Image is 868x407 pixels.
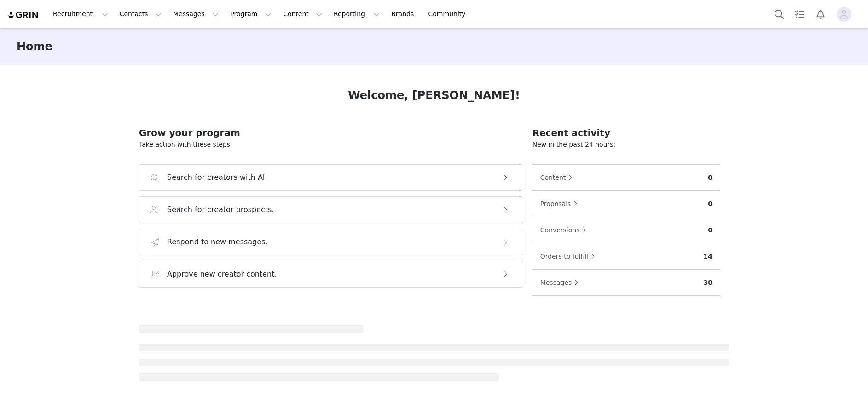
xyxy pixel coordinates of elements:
button: Proposals [540,196,583,211]
button: Conversions [540,223,591,237]
button: Contacts [114,4,167,24]
button: Program [225,4,277,24]
button: Profile [831,7,861,22]
button: Search [769,4,789,24]
button: Notifications [810,4,831,24]
button: Respond to new messages. [139,229,523,255]
button: Messages [168,4,224,24]
button: Messages [540,275,584,290]
a: Brands [386,4,422,24]
h2: Grow your program [139,126,523,140]
p: 0 [708,199,712,209]
a: Tasks [790,4,810,24]
img: grin logo [7,11,40,19]
p: New in the past 24 hours: [532,140,720,149]
button: Search for creator prospects. [139,196,523,223]
p: 30 [704,278,712,288]
button: Recruitment [47,4,114,24]
p: 0 [708,225,712,235]
p: 14 [704,252,712,261]
button: Reporting [328,4,385,24]
button: Search for creators with AI. [139,164,523,191]
h3: Respond to new messages. [167,236,268,248]
button: Content [278,4,328,24]
h3: Search for creator prospects. [167,204,274,215]
button: Orders to fulfill [540,249,600,264]
h3: Approve new creator content. [167,269,277,280]
h3: Home [17,38,52,55]
h2: Recent activity [532,126,720,140]
p: Take action with these steps: [139,140,523,149]
h3: Search for creators with AI. [167,172,267,183]
div: avatar [839,7,848,22]
button: Content [540,170,578,185]
a: Community [423,4,475,24]
button: Approve new creator content. [139,261,523,288]
h1: Welcome, [PERSON_NAME]! [348,87,520,104]
p: 0 [708,173,712,183]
